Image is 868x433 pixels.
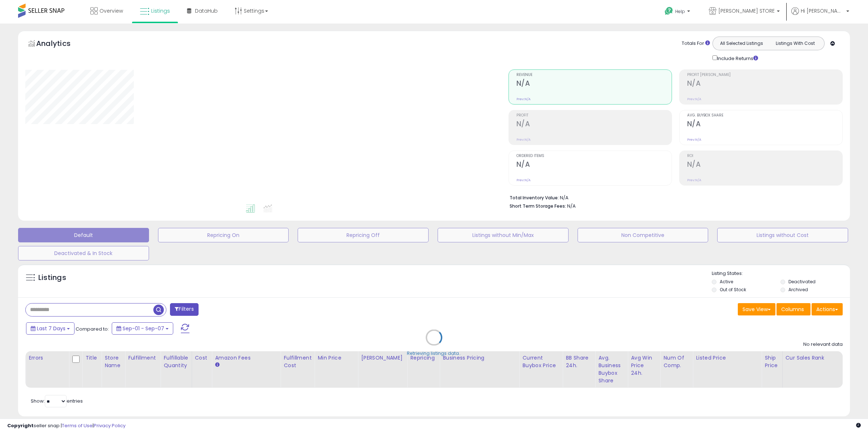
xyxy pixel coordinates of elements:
[62,422,93,429] a: Terms of Use
[298,228,429,242] button: Repricing Off
[516,178,531,182] small: Prev: N/A
[510,195,559,201] b: Total Inventory Value:
[36,38,85,50] h5: Analytics
[94,422,125,429] a: Privacy Policy
[687,137,701,142] small: Prev: N/A
[7,423,125,429] div: seller snap | |
[438,228,569,242] button: Listings without Min/Max
[715,39,769,48] button: All Selected Listings
[707,54,767,62] div: Include Returns
[516,114,672,118] span: Profit
[18,246,149,260] button: Deactivated & In Stock
[195,7,218,14] span: DataHub
[682,40,710,47] div: Totals For
[158,228,289,242] button: Repricing On
[516,97,531,101] small: Prev: N/A
[151,7,170,14] span: Listings
[7,422,34,429] strong: Copyright
[659,1,697,24] a: Help
[516,73,672,77] span: Revenue
[578,228,709,242] button: Non Competitive
[516,160,672,170] h2: N/A
[516,154,672,158] span: Ordered Items
[516,79,672,89] h2: N/A
[407,350,461,357] div: Retrieving listings data..
[768,39,822,48] button: Listings With Cost
[717,228,848,242] button: Listings without Cost
[801,7,844,14] span: Hi [PERSON_NAME]
[567,203,576,209] span: N/A
[510,193,837,201] li: N/A
[687,178,701,182] small: Prev: N/A
[664,7,673,16] i: Get Help
[687,73,842,77] span: Profit [PERSON_NAME]
[687,120,842,130] h2: N/A
[18,228,149,242] button: Default
[516,120,672,130] h2: N/A
[687,114,842,118] span: Avg. Buybox Share
[687,79,842,89] h2: N/A
[687,154,842,158] span: ROI
[675,8,685,14] span: Help
[718,7,775,14] span: [PERSON_NAME] STORE
[99,7,123,14] span: Overview
[510,203,566,209] b: Short Term Storage Fees:
[687,97,701,101] small: Prev: N/A
[791,7,849,24] a: Hi [PERSON_NAME]
[687,160,842,170] h2: N/A
[516,137,531,142] small: Prev: N/A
